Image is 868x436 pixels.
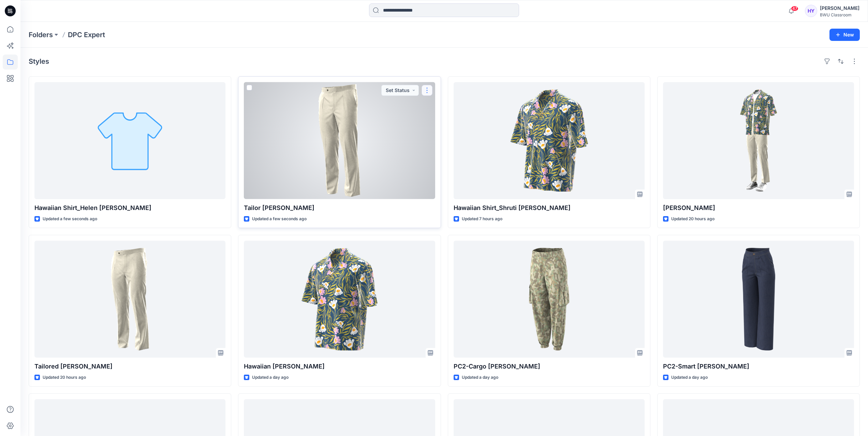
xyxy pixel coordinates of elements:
[34,203,225,213] p: Hawaiian Shirt_Helen [PERSON_NAME]
[244,241,435,358] a: Hawaiian Shirt_Hans Olsson
[820,4,859,12] div: [PERSON_NAME]
[34,82,225,199] a: Hawaiian Shirt_Helen Yeung
[454,241,645,358] a: PC2-Cargo Pocket_Hans Olsson
[820,12,859,17] div: BWU Classroom
[462,374,498,381] p: Updated a day ago
[252,374,289,381] p: Updated a day ago
[663,362,854,371] p: PC2-Smart [PERSON_NAME]
[671,215,715,223] p: Updated 20 hours ago
[68,30,105,40] p: DPC Expert
[454,82,645,199] a: Hawaiian Shirt_Shruti Rathor
[454,362,645,371] p: PC2-Cargo [PERSON_NAME]
[671,374,708,381] p: Updated a day ago
[244,362,435,371] p: Hawaiian [PERSON_NAME]
[244,203,435,213] p: Tailor [PERSON_NAME]
[43,374,86,381] p: Updated 20 hours ago
[663,203,854,213] p: [PERSON_NAME]
[29,57,49,65] h4: Styles
[252,215,307,223] p: Updated a few seconds ago
[791,6,798,11] span: 47
[454,203,645,213] p: Hawaiian Shirt_Shruti [PERSON_NAME]
[43,215,97,223] p: Updated a few seconds ago
[34,362,225,371] p: Tailored [PERSON_NAME]
[462,215,502,223] p: Updated 7 hours ago
[244,82,435,199] a: Tailor Pants_Helen Yeung
[663,82,854,199] a: OUTFIT_Hans Olsson
[29,30,53,40] a: Folders
[829,29,860,41] button: New
[805,5,817,17] div: HY
[34,241,225,358] a: Tailored Pants_Hans Olsson
[663,241,854,358] a: PC2-Smart Trims_Hans Olsson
